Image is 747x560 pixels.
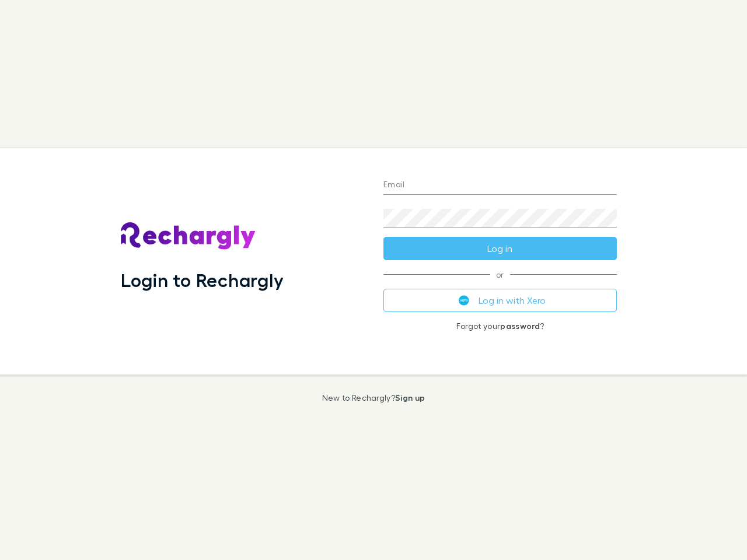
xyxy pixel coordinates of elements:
span: or [383,274,617,275]
img: Xero's logo [459,295,469,306]
h1: Login to Rechargly [121,269,284,291]
img: Rechargly's Logo [121,222,256,250]
button: Log in with Xero [383,289,617,312]
a: Sign up [395,393,425,402]
p: New to Rechargly? [322,393,425,402]
a: password [500,321,540,331]
p: Forgot your ? [383,321,617,331]
button: Log in [383,237,617,260]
